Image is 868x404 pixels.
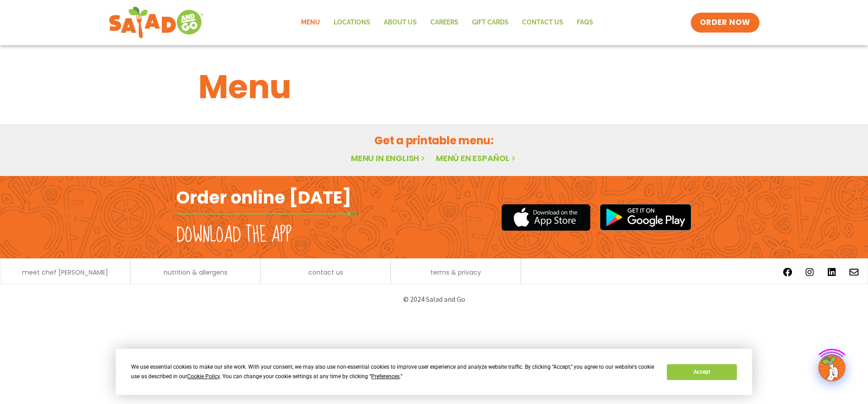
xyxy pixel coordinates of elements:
[430,269,481,276] a: terms & privacy
[371,373,400,380] span: Preferences
[181,293,687,305] p: © 2024 Salad and Go
[570,12,600,33] a: FAQs
[465,12,515,33] a: GIFT CARDS
[424,12,465,33] a: Careers
[294,12,327,33] a: Menu
[187,373,220,380] span: Cookie Policy
[308,269,343,276] a: contact us
[176,186,351,209] h2: Order online [DATE]
[22,269,108,276] a: meet chef [PERSON_NAME]
[176,223,292,248] h2: Download the app
[691,13,759,33] a: ORDER NOW
[198,133,670,148] h2: Get a printable menu:
[599,204,692,231] img: google_play
[164,269,227,276] a: nutrition & allergens
[108,5,204,41] img: new-SAG-logo-768×292
[515,12,570,33] a: Contact Us
[327,12,377,33] a: Locations
[198,62,670,111] h1: Menu
[131,362,656,381] div: We use essential cookies to make our site work. With your consent, we may also use non-essential ...
[436,152,517,164] a: Menú en español
[294,12,600,33] nav: Menu
[377,12,424,33] a: About Us
[351,152,427,164] a: Menu in English
[667,364,736,380] button: Accept
[116,349,752,395] div: Cookie Consent Prompt
[700,17,750,28] span: ORDER NOW
[501,203,590,232] img: appstore
[176,211,357,216] img: fork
